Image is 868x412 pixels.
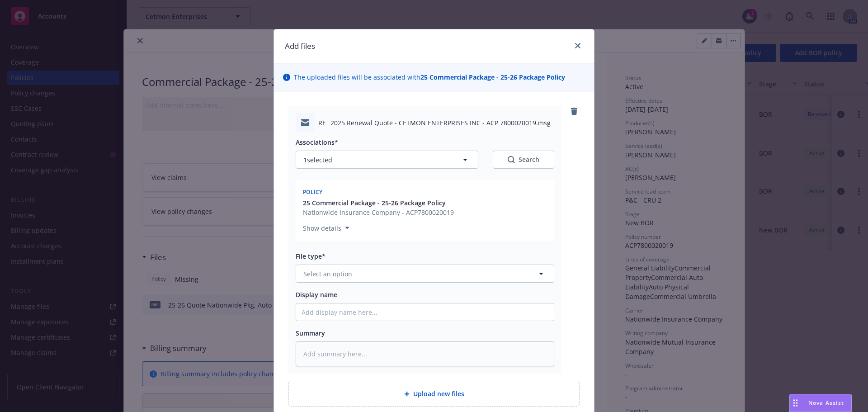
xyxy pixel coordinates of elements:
[296,265,554,283] button: Select an option
[303,269,352,279] span: Select an option
[296,290,337,299] span: Display name
[789,394,852,412] button: Nova Assist
[790,394,801,412] div: Drag to move
[808,399,844,407] span: Nova Assist
[296,303,554,321] input: Add display name here...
